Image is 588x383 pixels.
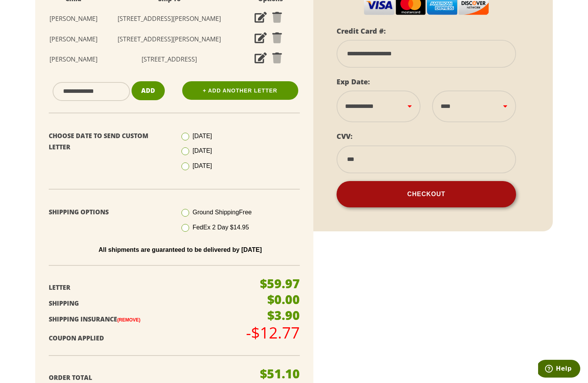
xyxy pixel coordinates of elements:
td: [STREET_ADDRESS][PERSON_NAME] [104,9,235,29]
span: Free [239,209,252,215]
label: Exp Date: [337,77,370,86]
span: FedEx 2 Day $14.95 [193,224,249,231]
p: $3.90 [267,309,300,321]
button: Checkout [337,181,516,207]
td: [PERSON_NAME] [43,9,104,29]
span: Ground Shipping [193,209,252,215]
button: Add [132,81,165,100]
td: [STREET_ADDRESS] [104,49,235,70]
p: Shipping Options [49,207,169,218]
td: [STREET_ADDRESS][PERSON_NAME] [104,29,235,50]
label: Credit Card #: [337,26,386,36]
a: + Add Another Letter [182,81,298,100]
p: Choose Date To Send Custom Letter [49,130,169,153]
td: [PERSON_NAME] [43,29,104,50]
span: [DATE] [193,162,212,169]
p: $51.10 [260,368,300,380]
p: -$12.77 [246,325,300,340]
span: [DATE] [193,133,212,139]
p: $59.97 [260,277,300,290]
p: Letter [49,282,256,293]
p: All shipments are guaranteed to be delivered by [DATE] [55,246,306,253]
td: [PERSON_NAME] [43,49,104,70]
p: Coupon Applied [49,333,256,344]
iframe: Opens a widget where you can find more information [538,360,580,379]
p: Shipping [49,298,256,309]
p: $0.00 [267,293,300,306]
p: Shipping Insurance [49,314,256,325]
label: CVV: [337,132,352,141]
a: (Remove) [117,317,140,323]
span: Add [141,86,155,95]
span: [DATE] [193,147,212,154]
